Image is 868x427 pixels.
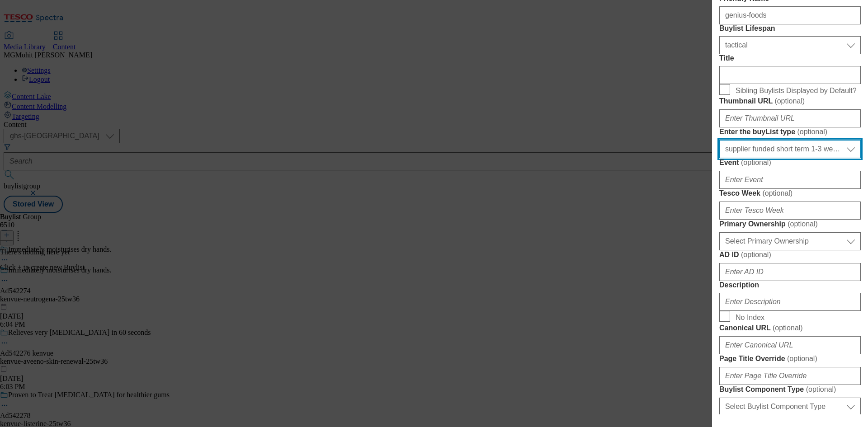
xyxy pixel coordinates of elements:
[719,6,861,24] input: Enter Friendly Name
[788,220,818,228] span: ( optional )
[806,385,836,393] span: ( optional )
[719,171,861,189] input: Enter Event
[719,220,861,229] label: Primary Ownership
[719,324,861,333] label: Canonical URL
[719,250,861,259] label: AD ID
[719,109,861,127] input: Enter Thumbnail URL
[774,97,805,105] span: ( optional )
[719,158,861,167] label: Event
[719,281,861,289] label: Description
[797,128,827,136] span: ( optional )
[736,314,764,322] span: No Index
[787,355,817,362] span: ( optional )
[719,293,861,311] input: Enter Description
[719,202,861,220] input: Enter Tesco Week
[736,87,857,95] span: Sibling Buylists Displayed by Default?
[719,263,861,281] input: Enter AD ID
[719,66,861,84] input: Enter Title
[719,354,861,363] label: Page Title Override
[741,251,771,258] span: ( optional )
[719,189,861,198] label: Tesco Week
[719,54,861,62] label: Title
[719,367,861,385] input: Enter Page Title Override
[719,385,861,394] label: Buylist Component Type
[773,324,803,332] span: ( optional )
[719,336,861,354] input: Enter Canonical URL
[762,189,793,197] span: ( optional )
[719,127,861,136] label: Enter the buyList type
[719,97,861,106] label: Thumbnail URL
[741,159,771,166] span: ( optional )
[719,24,861,33] label: Buylist Lifespan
